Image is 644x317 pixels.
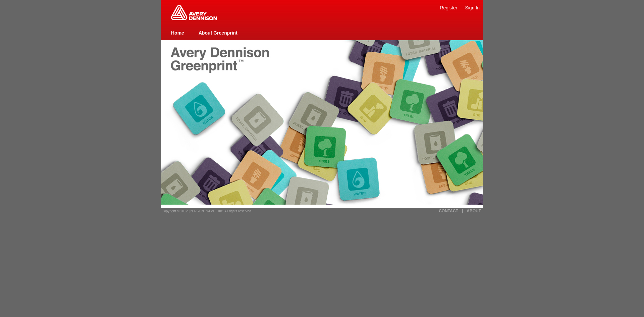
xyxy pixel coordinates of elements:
span: Copyright © 2012 [PERSON_NAME], Inc. All rights reserved. [162,209,252,213]
a: ABOUT [467,209,481,213]
a: CONTACT [439,209,458,213]
a: Home [171,30,184,36]
a: Sign In [465,5,480,10]
a: | [462,209,463,213]
a: Register [440,5,457,10]
img: Home [171,5,217,20]
a: Greenprint [171,17,217,21]
a: About Greenprint [199,30,237,36]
